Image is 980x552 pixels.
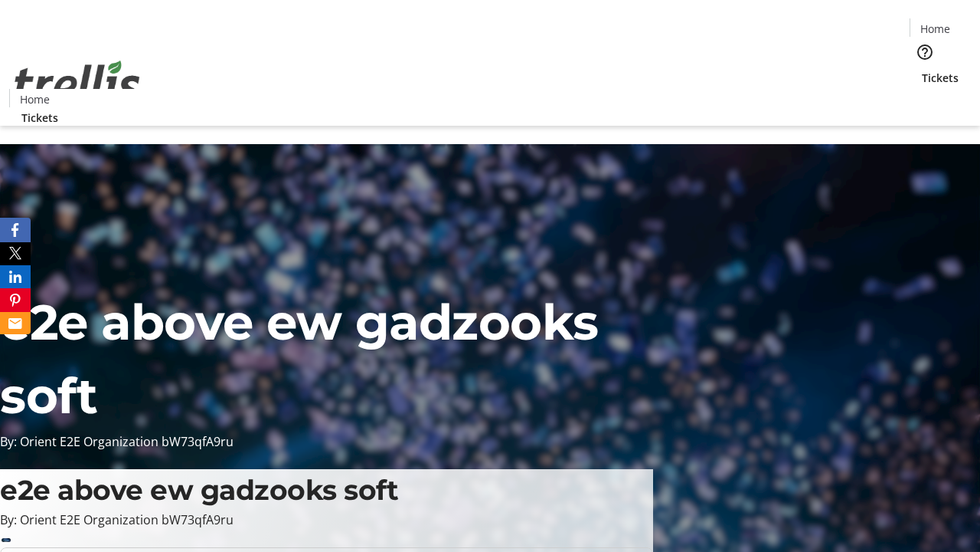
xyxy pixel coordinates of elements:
[20,91,50,107] span: Home
[920,21,950,37] span: Home
[910,86,940,117] button: Cart
[9,44,145,120] img: Orient E2E Organization bW73qfA9ru's Logo
[910,37,940,67] button: Help
[910,70,971,86] a: Tickets
[9,110,70,126] a: Tickets
[922,70,959,86] span: Tickets
[910,21,959,37] a: Home
[10,91,59,107] a: Home
[21,110,58,126] span: Tickets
